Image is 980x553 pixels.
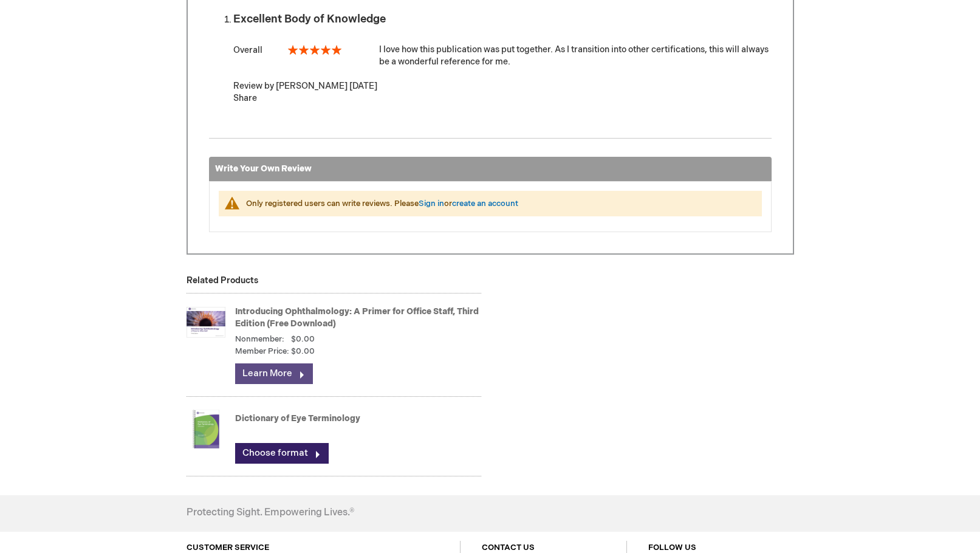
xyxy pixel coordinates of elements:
[233,13,772,26] div: Excellent Body of Knowledge
[288,45,341,55] div: 100%
[419,199,444,208] a: Sign in
[187,298,225,346] img: Introducing Ophthalmology: A Primer for Office Staff, Third Edition (Free Download)
[276,81,348,91] strong: [PERSON_NAME]
[187,275,258,286] strong: Related Products
[233,81,274,91] span: Review by
[291,334,315,344] span: $0.00
[349,81,377,91] time: [DATE]
[235,306,479,329] a: Introducing Ophthalmology: A Primer for Office Staff, Third Edition (Free Download)
[452,199,518,208] a: create an account
[187,405,225,453] img: Dictionary of Eye Terminology
[235,363,313,384] a: Learn More
[482,543,535,552] a: CONTACT US
[233,44,772,68] div: I love how this publication was put together. As I transition into other certifications, this wil...
[235,346,289,357] strong: Member Price:
[233,93,257,103] span: Share
[648,543,696,552] a: FOLLOW US
[235,413,360,424] a: Dictionary of Eye Terminology
[233,45,262,55] span: Overall
[187,507,354,518] h4: Protecting Sight. Empowering Lives.®
[215,163,312,174] strong: Write Your Own Review
[235,334,284,345] strong: Nonmember:
[235,443,329,464] a: Choose format
[291,346,315,357] span: $0.00
[246,198,750,210] div: Only registered users can write reviews. Please or
[187,543,269,552] a: CUSTOMER SERVICE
